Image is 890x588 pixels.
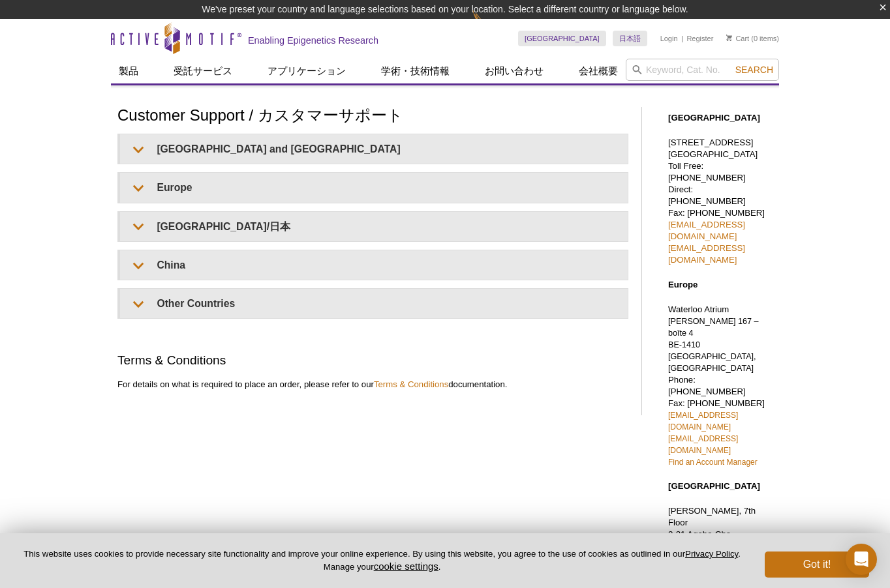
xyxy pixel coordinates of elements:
[120,134,628,164] summary: [GEOGRAPHIC_DATA] and [GEOGRAPHIC_DATA]
[111,59,146,83] a: 製品
[726,35,732,41] img: Your Cart
[626,59,779,81] input: Keyword, Cat. No.
[668,411,738,432] a: [EMAIL_ADDRESS][DOMAIN_NAME]
[248,35,378,46] h2: Enabling Epigenetics Research
[735,65,773,75] span: Search
[518,31,606,46] a: [GEOGRAPHIC_DATA]
[668,304,773,468] p: Waterloo Atrium Phone: [PHONE_NUMBER] Fax: [PHONE_NUMBER]
[731,64,777,76] button: Search
[120,289,628,318] summary: Other Countries
[846,544,877,575] div: Open Intercom Messenger
[681,31,683,46] li: |
[668,113,760,123] strong: [GEOGRAPHIC_DATA]
[613,31,647,46] a: 日本語
[117,379,628,390] p: For details on what is required to place an order, please refer to our documentation.
[374,561,438,572] button: cookie settings
[668,481,760,491] strong: [GEOGRAPHIC_DATA]
[117,351,628,369] h2: Terms & Conditions
[120,212,628,241] summary: [GEOGRAPHIC_DATA]/日本
[120,173,628,202] summary: Europe
[472,10,507,40] img: Change Here
[117,107,628,126] h1: Customer Support / カスタマーサポート
[260,59,354,83] a: アプリケーション
[668,317,759,373] span: [PERSON_NAME] 167 – boîte 4 BE-1410 [GEOGRAPHIC_DATA], [GEOGRAPHIC_DATA]
[686,34,713,43] a: Register
[477,59,551,83] a: お問い合わせ
[374,379,448,389] a: Terms & Conditions
[668,137,773,266] p: [STREET_ADDRESS] [GEOGRAPHIC_DATA] Toll Free: [PHONE_NUMBER] Direct: [PHONE_NUMBER] Fax: [PHONE_N...
[685,549,738,559] a: Privacy Policy
[765,551,869,578] button: Got it!
[726,34,749,43] a: Cart
[571,59,626,83] a: 会社概要
[21,548,743,573] p: This website uses cookies to provide necessary site functionality and improve your online experie...
[668,220,745,241] a: [EMAIL_ADDRESS][DOMAIN_NAME]
[668,458,758,467] a: Find an Account Manager
[120,250,628,280] summary: China
[373,59,457,83] a: 学術・技術情報
[660,34,678,43] a: Login
[726,31,779,46] li: (0 items)
[668,434,738,455] a: [EMAIL_ADDRESS][DOMAIN_NAME]
[668,243,745,265] a: [EMAIL_ADDRESS][DOMAIN_NAME]
[166,59,240,83] a: 受託サービス
[668,280,698,289] strong: Europe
